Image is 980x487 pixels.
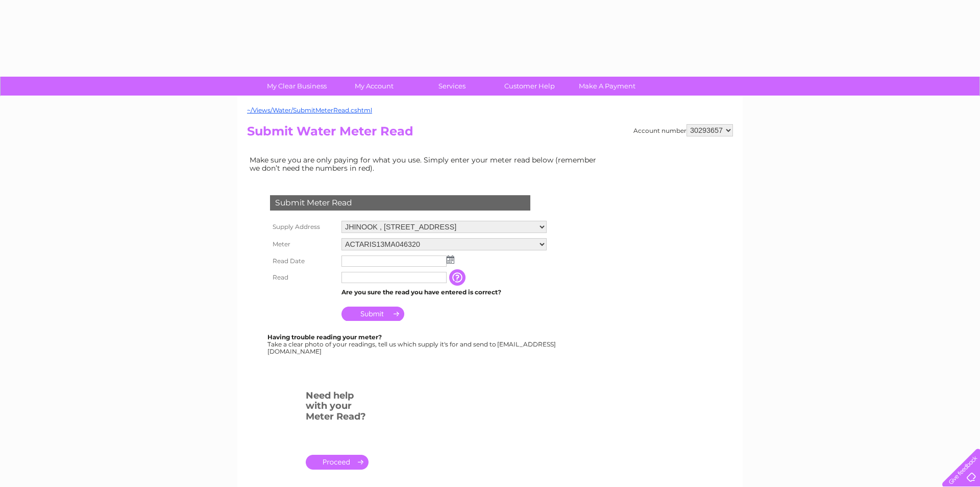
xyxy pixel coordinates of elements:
[565,77,649,96] a: Make A Payment
[247,124,733,144] h2: Submit Water Meter Read
[341,307,404,321] input: Submit
[247,153,604,175] td: Make sure you are only paying for what you use. Simply enter your meter read below (remember we d...
[449,269,468,286] input: Information
[267,334,557,355] div: Take a clear photo of your readings, tell us which supply it's for and send to [EMAIL_ADDRESS][DO...
[267,333,382,341] b: Having trouble reading your meter?
[633,124,733,136] div: Account number
[410,77,494,96] a: Services
[270,195,530,211] div: Submit Meter Read
[306,388,369,427] h3: Need help with your Meter Read?
[267,218,339,236] th: Supply Address
[306,455,369,470] a: .
[332,77,416,96] a: My Account
[247,106,372,114] a: ~/Views/Water/SubmitMeterRead.cshtml
[487,77,572,96] a: Customer Help
[267,236,339,253] th: Meter
[267,269,339,286] th: Read
[339,286,549,299] td: Are you sure the read you have entered is correct?
[255,77,339,96] a: My Clear Business
[447,256,454,264] img: ...
[267,253,339,269] th: Read Date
